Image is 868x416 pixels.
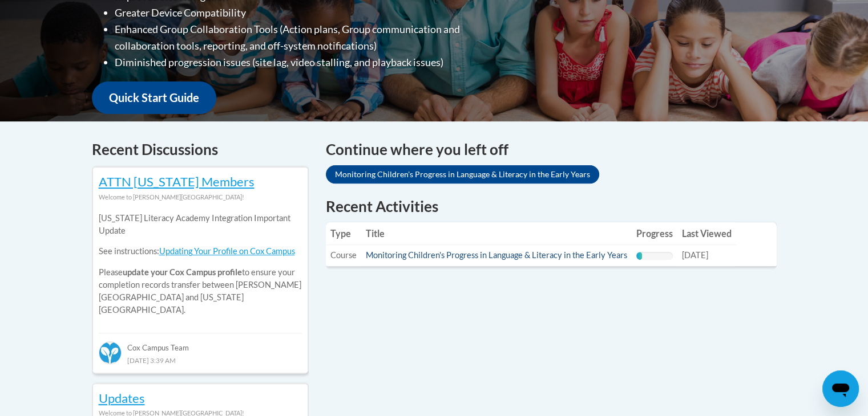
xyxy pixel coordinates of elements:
iframe: Button to launch messaging window [822,370,859,407]
div: Progress, % [636,252,643,260]
p: See instructions: [99,245,302,258]
h4: Continue where you left off [326,138,777,161]
li: Greater Device Compatibility [115,5,506,21]
li: Diminished progression issues (site lag, video stalling, and playback issues) [115,54,506,71]
div: Please to ensure your completion records transfer between [PERSON_NAME][GEOGRAPHIC_DATA] and [US_... [99,203,302,325]
li: Enhanced Group Collaboration Tools (Action plans, Group communication and collaboration tools, re... [115,21,506,54]
a: Updates [99,390,145,406]
th: Title [361,222,632,245]
a: Quick Start Guide [92,81,216,114]
b: update your Cox Campus profile [123,267,242,277]
a: Monitoring Children's Progress in Language & Literacy in the Early Years [366,250,627,260]
span: [DATE] [682,250,708,260]
div: Cox Campus Team [99,333,302,353]
a: ATTN [US_STATE] Members [99,174,255,189]
th: Progress [632,222,677,245]
img: Cox Campus Team [99,341,122,364]
a: Monitoring Children's Progress in Language & Literacy in the Early Years [326,165,599,183]
h1: Recent Activities [326,196,777,217]
a: Updating Your Profile on Cox Campus [159,246,295,256]
h4: Recent Discussions [92,138,309,161]
th: Type [326,222,361,245]
div: [DATE] 3:39 AM [99,354,302,366]
span: Course [330,250,357,260]
div: Welcome to [PERSON_NAME][GEOGRAPHIC_DATA]! [99,191,302,203]
th: Last Viewed [677,222,736,245]
p: [US_STATE] Literacy Academy Integration Important Update [99,212,302,237]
